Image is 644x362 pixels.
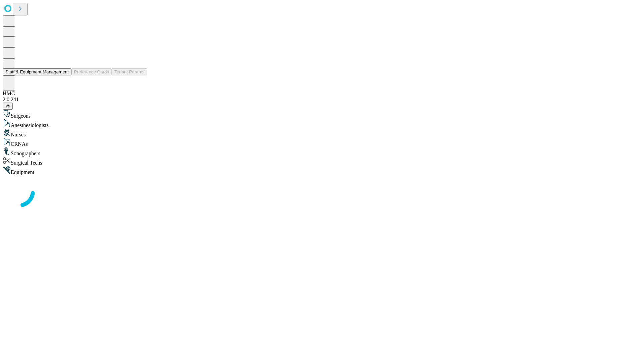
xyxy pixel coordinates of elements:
[3,157,641,166] div: Surgical Techs
[3,119,641,128] div: Anesthesiologists
[71,68,112,75] button: Preference Cards
[3,68,71,75] button: Staff & Equipment Management
[3,166,641,175] div: Equipment
[3,110,641,119] div: Surgeons
[3,90,641,97] div: HMC
[3,103,13,110] button: @
[112,68,147,75] button: Tenant Params
[5,104,10,109] span: @
[3,128,641,138] div: Nurses
[3,97,641,103] div: 2.0.241
[3,138,641,147] div: CRNAs
[3,147,641,157] div: Sonographers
